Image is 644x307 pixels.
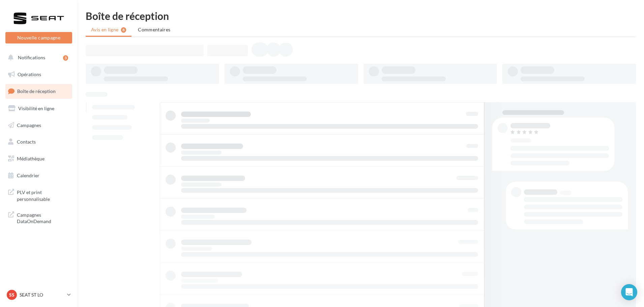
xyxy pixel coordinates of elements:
div: 3 [63,55,68,61]
span: Boîte de réception [17,88,56,94]
a: Médiathèque [4,152,74,166]
span: Campagnes DataOnDemand [17,210,69,225]
button: Nouvelle campagne [5,32,72,43]
span: Opérations [18,71,41,77]
a: Campagnes [4,118,74,132]
div: Open Intercom Messenger [621,284,637,300]
span: Notifications [18,55,45,60]
a: PLV et print personnalisable [4,185,74,205]
span: Médiathèque [17,156,45,161]
a: Visibilité en ligne [4,101,74,116]
span: Campagnes [17,122,41,128]
span: Calendrier [17,173,39,178]
button: Notifications 3 [4,51,71,65]
a: SS SEAT ST LO [5,288,72,301]
a: Contacts [4,135,74,149]
span: Commentaires [138,27,170,32]
a: Boîte de réception [4,84,74,98]
div: Boîte de réception [86,11,636,21]
span: SS [9,291,14,298]
p: SEAT ST LO [20,291,64,298]
a: Opérations [4,67,74,82]
a: Calendrier [4,168,74,183]
span: PLV et print personnalisable [17,188,69,202]
span: Contacts [17,139,36,145]
span: Visibilité en ligne [18,105,54,111]
a: Campagnes DataOnDemand [4,208,74,227]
